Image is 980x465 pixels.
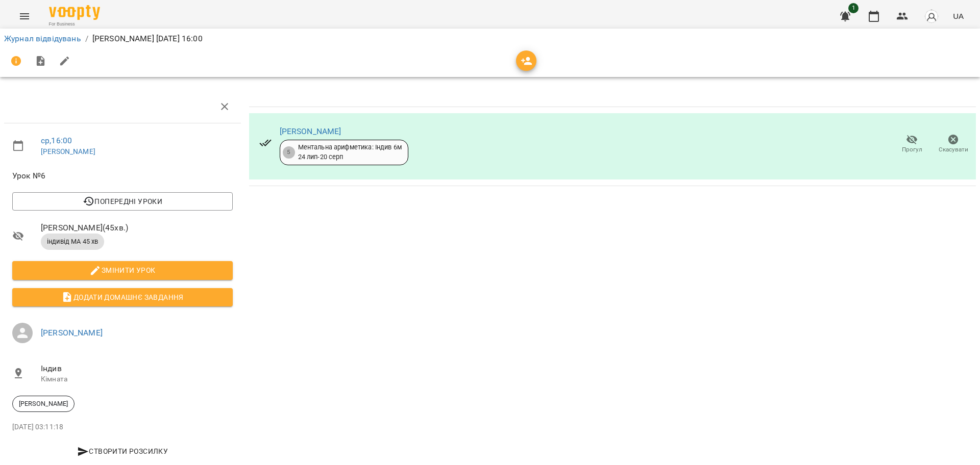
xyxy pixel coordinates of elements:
span: Додати домашнє завдання [20,291,225,303]
button: Створити розсилку [12,442,233,460]
p: [PERSON_NAME] [DATE] 16:00 [92,33,203,45]
span: Попередні уроки [20,195,225,208]
a: [PERSON_NAME] [41,147,95,156]
button: Попередні уроки [12,192,233,211]
span: Скасувати [939,145,968,154]
a: ср , 16:00 [41,136,72,145]
span: Змінити урок [20,264,225,276]
span: Індив [41,363,233,375]
span: Урок №6 [12,170,233,182]
span: UA [953,11,964,21]
span: [PERSON_NAME] ( 45 хв. ) [41,222,233,234]
li: / [85,33,88,45]
div: Ментальна арифметика: Індив 6м 24 лип - 20 серп [298,143,402,162]
span: Створити розсилку [16,445,229,457]
a: [PERSON_NAME] [280,126,341,136]
button: Додати домашнє завдання [12,288,233,306]
span: For Business [49,21,100,28]
button: Прогул [891,130,933,159]
p: Кімната [41,374,233,384]
img: avatar_s.png [924,9,939,23]
p: [DATE] 03:11:18 [12,422,233,432]
button: Змінити урок [12,261,233,279]
nav: breadcrumb [4,33,976,45]
span: 1 [848,3,859,13]
span: індивід МА 45 хв [41,237,104,246]
div: [PERSON_NAME] [12,396,75,412]
span: [PERSON_NAME] [13,399,74,408]
img: Voopty Logo [49,5,100,20]
button: UA [949,7,968,25]
a: [PERSON_NAME] [41,328,103,338]
button: Menu [12,4,37,29]
span: Прогул [902,145,922,154]
button: Скасувати [933,130,974,159]
a: Журнал відвідувань [4,34,81,43]
div: 5 [283,146,295,159]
